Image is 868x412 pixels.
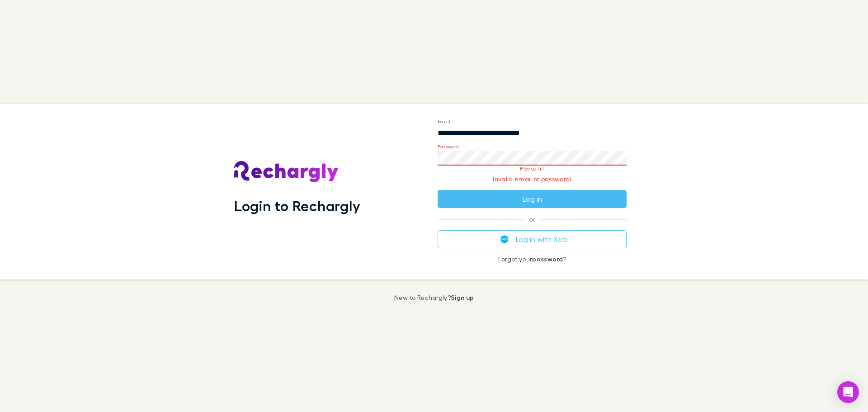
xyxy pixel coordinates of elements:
[532,255,563,263] a: password
[438,166,627,172] p: Please fill
[451,294,474,301] a: Sign up
[394,294,474,301] p: New to Rechargly?
[438,256,627,263] p: Forgot your ?
[438,190,627,208] button: Log in
[500,235,509,243] img: Xero's logo
[438,175,627,183] p: Invalid email or password!
[438,143,459,150] label: Password
[438,230,627,248] button: Log in with Xero
[234,161,339,183] img: Rechargly's Logo
[837,381,859,403] div: Open Intercom Messenger
[234,197,360,214] h1: Login to Rechargly
[438,118,450,124] label: Email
